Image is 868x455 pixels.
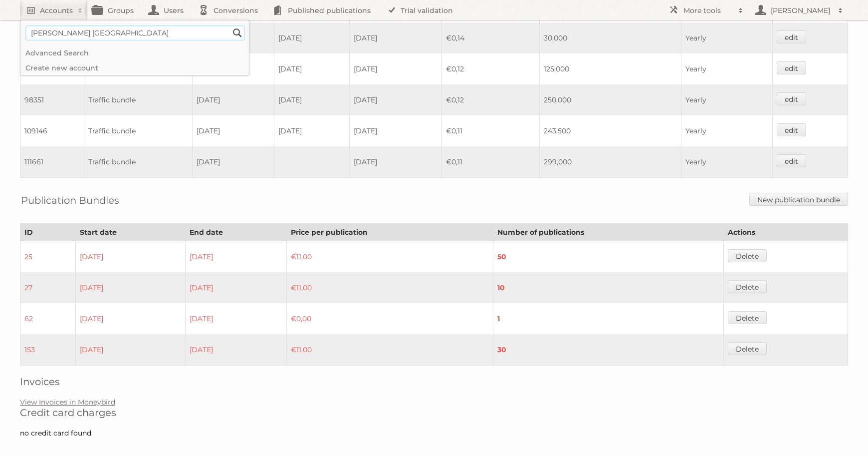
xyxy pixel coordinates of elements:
[76,303,186,334] td: [DATE]
[186,241,287,273] td: [DATE]
[287,241,493,273] td: €11,00
[681,84,772,115] td: Yearly
[497,252,506,261] strong: 50
[777,123,806,136] a: edit
[681,53,772,84] td: Yearly
[681,146,772,178] td: Yearly
[349,146,441,178] td: [DATE]
[539,53,681,84] td: 125,000
[728,249,767,262] a: Delete
[349,84,441,115] td: [DATE]
[777,30,806,43] a: edit
[497,314,500,323] strong: 1
[539,115,681,146] td: 243,500
[274,115,349,146] td: [DATE]
[777,61,806,74] a: edit
[20,146,84,178] td: 111661
[20,84,84,115] td: 98351
[777,92,806,105] a: edit
[186,334,287,366] td: [DATE]
[20,398,115,407] a: View Invoices in Moneybird
[230,25,245,40] input: Search
[186,303,287,334] td: [DATE]
[287,334,493,366] td: €11,00
[186,224,287,241] th: End date
[539,84,681,115] td: 250,000
[20,45,249,60] a: Advanced Search
[749,193,848,206] a: New publication bundle
[193,84,274,115] td: [DATE]
[681,22,772,53] td: Yearly
[681,115,772,146] td: Yearly
[20,60,249,75] a: Create new account
[539,146,681,178] td: 299,000
[274,22,349,53] td: [DATE]
[84,146,192,178] td: Traffic bundle
[20,334,76,366] td: 153
[193,146,274,178] td: [DATE]
[349,115,441,146] td: [DATE]
[287,272,493,303] td: €11,00
[84,115,192,146] td: Traffic bundle
[441,146,539,178] td: €0,11
[287,303,493,334] td: €0,00
[441,53,539,84] td: €0,12
[20,272,76,303] td: 27
[497,345,506,354] strong: 30
[186,272,287,303] td: [DATE]
[441,115,539,146] td: €0,11
[20,224,76,241] th: ID
[84,84,192,115] td: Traffic bundle
[76,224,186,241] th: Start date
[441,84,539,115] td: €0,12
[20,303,76,334] td: 62
[274,84,349,115] td: [DATE]
[768,5,833,15] h2: [PERSON_NAME]
[728,311,767,324] a: Delete
[287,224,493,241] th: Price per publication
[40,5,73,15] h2: Accounts
[274,53,349,84] td: [DATE]
[497,283,505,292] strong: 10
[349,22,441,53] td: [DATE]
[723,224,848,241] th: Actions
[20,115,84,146] td: 109146
[76,272,186,303] td: [DATE]
[21,193,119,208] h2: Publication Bundles
[193,115,274,146] td: [DATE]
[441,22,539,53] td: €0,14
[728,280,767,293] a: Delete
[76,241,186,273] td: [DATE]
[76,334,186,366] td: [DATE]
[683,5,733,15] h2: More tools
[493,224,723,241] th: Number of publications
[539,22,681,53] td: 30,000
[349,53,441,84] td: [DATE]
[20,241,76,273] td: 25
[20,407,848,419] h2: Credit card charges
[777,154,806,167] a: edit
[20,376,848,388] h2: Invoices
[728,342,767,355] a: Delete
